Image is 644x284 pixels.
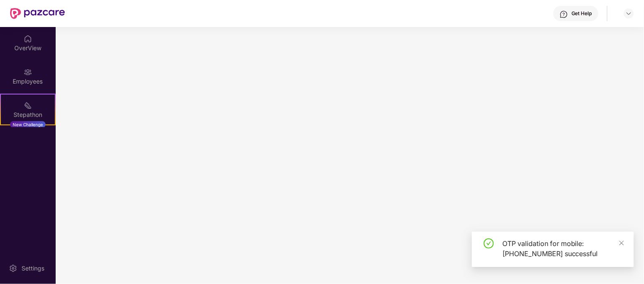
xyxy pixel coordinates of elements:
[10,8,65,19] img: New Pazcare Logo
[502,238,624,259] div: OTP validation for mobile: [PHONE_NUMBER] successful
[619,240,625,246] span: close
[24,68,32,76] img: svg+xml;base64,PHN2ZyBpZD0iRW1wbG95ZWVzIiB4bWxucz0iaHR0cDovL3d3dy53My5vcmcvMjAwMC9zdmciIHdpZHRoPS...
[10,121,46,128] div: New Challenge
[9,264,17,273] img: svg+xml;base64,PHN2ZyBpZD0iU2V0dGluZy0yMHgyMCIgeG1sbnM9Imh0dHA6Ly93d3cudzMub3JnLzIwMDAvc3ZnIiB3aW...
[625,10,632,17] img: svg+xml;base64,PHN2ZyBpZD0iRHJvcGRvd24tMzJ4MzIiIHhtbG5zPSJodHRwOi8vd3d3LnczLm9yZy8yMDAwL3N2ZyIgd2...
[571,10,592,17] div: Get Help
[1,111,55,119] div: Stepathon
[24,101,32,110] img: svg+xml;base64,PHN2ZyB4bWxucz0iaHR0cDovL3d3dy53My5vcmcvMjAwMC9zdmciIHdpZHRoPSIyMSIgaGVpZ2h0PSIyMC...
[19,264,47,273] div: Settings
[24,35,32,43] img: svg+xml;base64,PHN2ZyBpZD0iSG9tZSIgeG1sbnM9Imh0dHA6Ly93d3cudzMub3JnLzIwMDAvc3ZnIiB3aWR0aD0iMjAiIG...
[484,238,494,249] span: check-circle
[560,10,568,19] img: svg+xml;base64,PHN2ZyBpZD0iSGVscC0zMngzMiIgeG1sbnM9Imh0dHA6Ly93d3cudzMub3JnLzIwMDAvc3ZnIiB3aWR0aD...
